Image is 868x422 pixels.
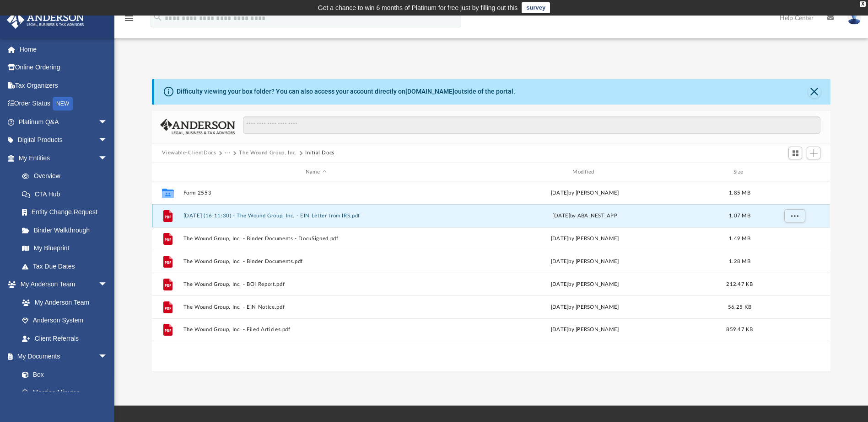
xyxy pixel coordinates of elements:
div: grid [152,181,830,370]
button: Switch to Grid View [788,147,802,159]
div: [DATE] by [PERSON_NAME] [453,326,717,334]
span: arrow_drop_down [98,275,117,294]
div: [DATE] by [PERSON_NAME] [453,303,717,311]
span: 56.25 KB [728,305,751,310]
div: Difficulty viewing your box folder? You can also access your account directly on outside of the p... [177,87,515,96]
i: search [153,12,163,22]
div: Get a chance to win 6 months of Platinum for free just by filling out this [318,2,518,13]
a: survey [522,2,550,13]
a: My Anderson Team [13,293,112,311]
a: Anderson System [13,311,117,330]
a: Box [13,365,112,384]
a: Order StatusNEW [6,95,121,113]
span: arrow_drop_down [98,348,117,366]
a: Binder Walkthrough [13,221,121,239]
a: Entity Change Request [13,203,121,222]
button: Add [807,147,820,159]
a: My Blueprint [13,239,117,258]
div: [DATE] by [PERSON_NAME] [453,258,717,266]
button: The Wound Group, Inc. - Binder Documents.pdf [183,258,448,264]
a: CTA Hub [13,185,121,203]
div: [DATE] by ABA_NEST_APP [453,212,717,220]
a: My Entitiesarrow_drop_down [6,149,121,167]
button: Initial Docs [305,149,334,157]
span: 1.85 MB [729,190,750,195]
span: arrow_drop_down [98,149,117,168]
button: The Wound Group, Inc. [239,149,297,157]
span: arrow_drop_down [98,113,117,132]
span: 1.28 MB [729,259,750,264]
a: Tax Due Dates [13,257,121,275]
button: [DATE] (16:11:30) - The Wound Group, Inc. - EIN Letter from IRS.pdf [183,213,448,219]
div: [DATE] by [PERSON_NAME] [453,189,717,197]
span: arrow_drop_down [98,131,117,150]
div: NEW [53,97,73,111]
button: Form 2553 [183,190,448,196]
span: 859.47 KB [727,327,753,332]
div: Name [183,168,448,176]
a: Meeting Minutes [13,384,117,402]
div: close [860,1,866,7]
span: 1.07 MB [729,213,750,218]
button: The Wound Group, Inc. - Binder Documents - DocuSigned.pdf [183,236,448,242]
a: My Anderson Teamarrow_drop_down [6,275,117,294]
div: [DATE] by [PERSON_NAME] [453,280,717,289]
a: My Documentsarrow_drop_down [6,348,117,366]
a: Platinum Q&Aarrow_drop_down [6,113,121,131]
a: Client Referrals [13,329,117,348]
div: [DATE] by [PERSON_NAME] [453,235,717,243]
a: Overview [13,167,121,185]
button: The Wound Group, Inc. - EIN Notice.pdf [183,304,448,310]
button: The Wound Group, Inc. - BOI Report.pdf [183,281,448,287]
button: The Wound Group, Inc. - Filed Articles.pdf [183,327,448,333]
button: ··· [225,149,231,157]
button: Close [808,85,821,98]
div: Modified [452,168,717,176]
i: menu [124,13,135,24]
div: id [156,168,179,176]
a: Home [6,40,121,58]
a: menu [124,17,135,24]
img: Anderson Advisors Platinum Portal [4,11,87,29]
a: [DOMAIN_NAME] [405,88,454,95]
button: More options [784,209,805,223]
img: User Pic [847,11,861,25]
a: Digital Productsarrow_drop_down [6,131,121,149]
div: id [762,168,826,176]
input: Search files and folders [243,116,820,134]
a: Tax Organizers [6,76,121,95]
button: Viewable-ClientDocs [162,149,216,157]
a: Online Ordering [6,58,121,77]
span: 1.49 MB [729,236,750,241]
div: Size [722,168,758,176]
span: 212.47 KB [727,282,753,287]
